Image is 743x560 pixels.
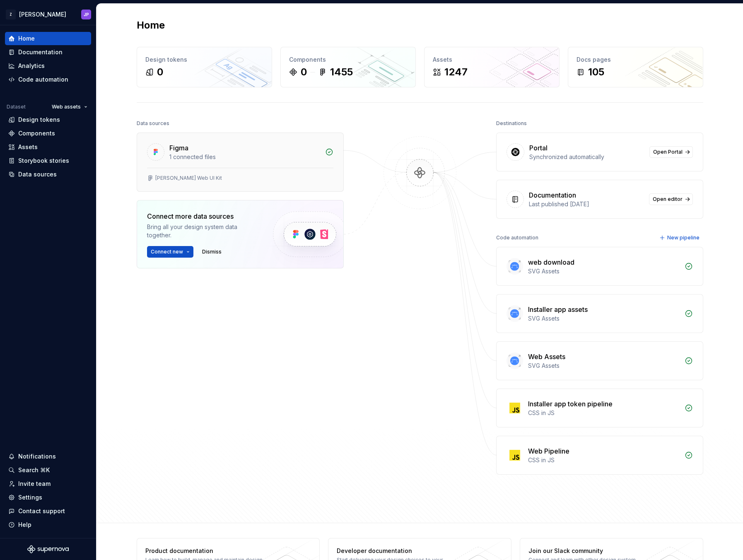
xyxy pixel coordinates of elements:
[528,257,574,267] div: web download
[653,149,683,155] span: Open Portal
[289,56,407,64] div: Components
[528,446,569,456] div: Web Pipeline
[528,352,565,362] div: Web Assets
[147,246,193,258] button: Connect new
[18,129,55,138] div: Components
[5,491,91,504] a: Settings
[528,267,680,275] div: SVG Assets
[145,547,266,555] div: Product documentation
[588,65,604,79] div: 105
[151,249,183,255] span: Connect new
[528,314,680,323] div: SVG Assets
[145,56,263,64] div: Design tokens
[5,504,91,518] button: Contact support
[5,518,91,531] button: Help
[653,196,683,203] span: Open editor
[5,113,91,126] a: Design tokens
[198,246,225,258] button: Dismiss
[529,190,576,200] div: Documentation
[147,223,259,239] div: Bring all your design system data together.
[202,249,222,255] span: Dismiss
[137,47,272,87] a: Design tokens0
[5,140,91,154] a: Assets
[52,104,81,110] span: Web assets
[5,46,91,59] a: Documentation
[18,48,63,56] div: Documentation
[18,62,45,70] div: Analytics
[7,104,26,110] div: Dataset
[18,157,69,165] div: Storybook stories
[528,304,588,314] div: Installer app assets
[5,59,91,72] a: Analytics
[169,143,188,153] div: Figma
[147,211,259,221] div: Connect more data sources
[424,47,560,87] a: Assets1247
[18,521,31,529] div: Help
[137,118,169,129] div: Data sources
[649,193,693,205] a: Open editor
[137,133,344,192] a: Figma1 connected files[PERSON_NAME] Web UI Kit
[18,143,38,151] div: Assets
[5,463,91,477] button: Search ⌘K
[48,101,91,113] button: Web assets
[496,232,538,244] div: Code automation
[337,547,457,555] div: Developer documentation
[5,73,91,86] a: Code automation
[155,175,222,181] div: [PERSON_NAME] Web UI Kit
[330,65,353,79] div: 1455
[568,47,703,87] a: Docs pages105
[5,127,91,140] a: Components
[528,362,680,370] div: SVG Assets
[577,56,695,64] div: Docs pages
[529,143,548,153] div: Portal
[529,153,644,161] div: Synchronized automatically
[496,118,527,129] div: Destinations
[18,170,57,179] div: Data sources
[5,450,91,463] button: Notifications
[301,65,307,79] div: 0
[5,168,91,181] a: Data sources
[19,10,66,19] div: [PERSON_NAME]
[649,146,693,158] a: Open Portal
[18,507,65,515] div: Contact support
[18,480,51,488] div: Invite team
[5,32,91,45] a: Home
[528,547,649,555] div: Join our Slack community
[2,5,94,23] button: Z[PERSON_NAME]JP
[169,153,320,161] div: 1 connected files
[280,47,416,87] a: Components01455
[444,65,468,79] div: 1247
[18,34,35,43] div: Home
[84,11,89,18] div: JP
[5,477,91,490] a: Invite team
[18,493,42,502] div: Settings
[528,399,613,409] div: Installer app token pipeline
[528,409,680,417] div: CSS in JS
[157,65,163,79] div: 0
[529,200,644,208] div: Last published [DATE]
[6,10,16,19] div: Z
[18,116,60,124] div: Design tokens
[433,56,551,64] div: Assets
[18,466,50,474] div: Search ⌘K
[657,232,703,244] button: New pipeline
[528,456,680,464] div: CSS in JS
[5,154,91,167] a: Storybook stories
[18,452,56,461] div: Notifications
[18,75,68,84] div: Code automation
[667,234,700,241] span: New pipeline
[137,19,165,32] h2: Home
[27,545,69,553] svg: Supernova Logo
